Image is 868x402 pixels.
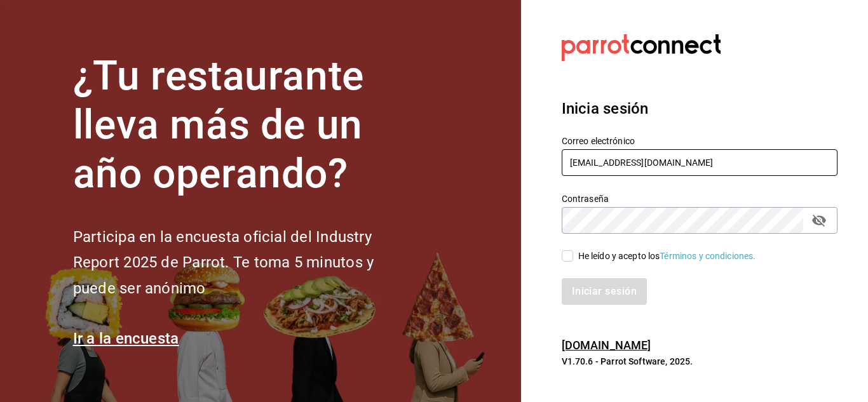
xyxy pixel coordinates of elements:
h3: Inicia sesión [562,97,837,120]
label: Contraseña [562,194,837,203]
p: V1.70.6 - Parrot Software, 2025. [562,355,837,368]
a: Términos y condiciones. [660,251,756,261]
div: He leído y acepto los [578,250,756,263]
input: Ingresa tu correo electrónico [562,149,837,176]
h2: Participa en la encuesta oficial del Industry Report 2025 de Parrot. Te toma 5 minutos y puede se... [73,224,416,302]
a: [DOMAIN_NAME] [562,338,651,352]
button: passwordField [808,210,830,231]
label: Correo electrónico [562,137,837,145]
h1: ¿Tu restaurante lleva más de un año operando? [73,52,416,198]
a: Ir a la encuesta [73,330,179,347]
